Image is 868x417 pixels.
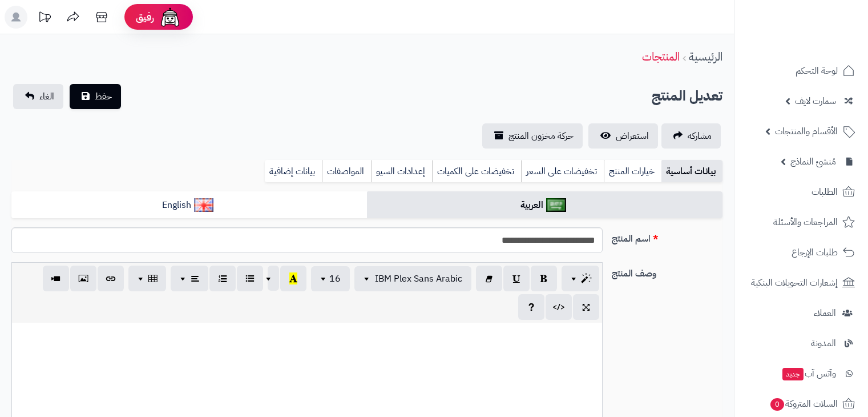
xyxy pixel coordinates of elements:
[588,123,658,149] a: استعراض
[616,129,649,143] span: استعراض
[795,93,836,109] span: سمارت لايف
[741,299,861,327] a: العملاء
[796,63,838,79] span: لوحة التحكم
[546,198,566,212] img: العربية
[661,160,722,183] a: بيانات أساسية
[95,90,112,103] span: حفظ
[751,275,838,291] span: إشعارات التحويلات البنكية
[689,48,722,65] a: الرئيسية
[814,305,836,321] span: العملاء
[521,160,604,183] a: تخفيضات على السعر
[159,6,181,29] img: ai-face.png
[329,272,341,286] span: 16
[354,266,471,291] button: IBM Plex Sans Arabic
[782,368,804,380] span: جديد
[792,244,838,260] span: طلبات الإرجاع
[812,184,838,200] span: الطلبات
[367,191,722,219] a: العربية
[661,123,721,149] a: مشاركه
[741,178,861,206] a: الطلبات
[482,123,583,149] a: حركة مخزون المنتج
[769,396,838,412] span: السلات المتروكة
[70,84,121,109] button: حفظ
[775,123,838,139] span: الأقسام والمنتجات
[607,227,727,246] label: اسم المنتج
[607,262,727,280] label: وصف المنتج
[311,266,350,291] button: 16
[741,269,861,296] a: إشعارات التحويلات البنكية
[322,160,371,183] a: المواصفات
[741,330,861,357] a: المدونة
[741,57,861,85] a: لوحة التحكم
[790,12,857,36] img: logo-2.png
[194,198,214,212] img: English
[508,129,574,143] span: حركة مخزون المنتج
[136,10,154,24] span: رفيق
[11,191,367,219] a: English
[13,84,63,109] a: الغاء
[265,160,322,183] a: بيانات إضافية
[741,239,861,266] a: طلبات الإرجاع
[811,335,836,351] span: المدونة
[741,360,861,387] a: وآتس آبجديد
[371,160,432,183] a: إعدادات السيو
[30,6,59,31] a: تحديثات المنصة
[790,154,836,170] span: مُنشئ النماذج
[773,214,838,230] span: المراجعات والأسئلة
[781,366,836,382] span: وآتس آب
[375,272,462,286] span: IBM Plex Sans Arabic
[652,85,722,108] h2: تعديل المنتج
[604,160,661,183] a: خيارات المنتج
[642,48,680,65] a: المنتجات
[770,398,785,411] span: 0
[39,90,54,103] span: الغاء
[432,160,521,183] a: تخفيضات على الكميات
[741,209,861,236] a: المراجعات والأسئلة
[688,129,712,143] span: مشاركه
